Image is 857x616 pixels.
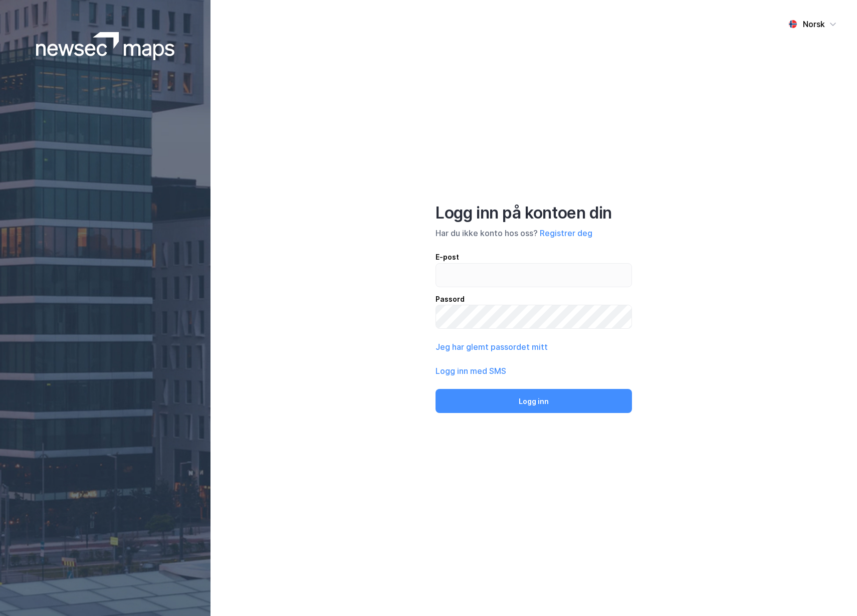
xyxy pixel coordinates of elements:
div: Logg inn på kontoen din [436,203,632,223]
div: E-post [436,251,632,263]
button: Jeg har glemt passordet mitt [436,341,548,353]
div: Passord [436,293,632,305]
button: Registrer deg [540,227,592,239]
div: Norsk [803,18,825,30]
img: logoWhite.bf58a803f64e89776f2b079ca2356427.svg [36,32,175,60]
button: Logg inn med SMS [436,365,506,377]
div: Har du ikke konto hos oss? [436,227,632,239]
button: Logg inn [436,389,632,413]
